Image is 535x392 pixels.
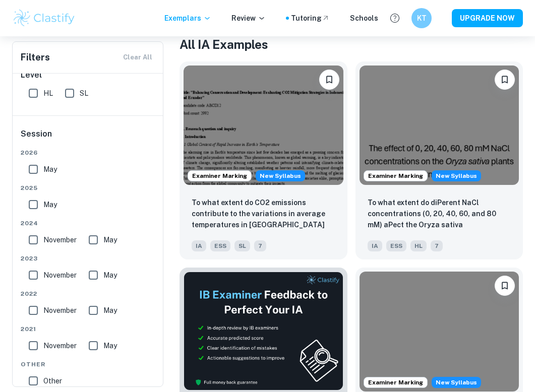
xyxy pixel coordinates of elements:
[21,128,156,148] h6: Session
[103,305,117,316] span: May
[43,340,77,351] span: November
[432,377,481,388] span: New Syllabus
[103,340,117,351] span: May
[360,272,519,391] img: ESS IA example thumbnail: How does accessibility to waste manageme
[21,50,50,64] h6: Filters
[188,171,251,180] span: Examiner Marking
[386,240,406,251] span: ESS
[164,13,211,24] p: Exemplars
[21,324,156,334] span: 2021
[360,66,519,185] img: ESS IA example thumbnail: To what extent do diPerent NaCl concentr
[43,164,57,175] span: May
[12,8,76,28] img: Clastify logo
[184,66,343,185] img: ESS IA example thumbnail: To what extent do CO2 emissions contribu
[416,13,428,24] h6: KT
[192,197,335,231] p: To what extent do CO2 emissions contribute to the variations in average temperatures in Indonesia...
[350,13,378,24] a: Schools
[495,276,515,296] button: Bookmark
[80,88,88,99] span: SL
[43,305,77,316] span: November
[43,199,57,210] span: May
[43,88,53,99] span: HL
[432,170,481,181] span: New Syllabus
[231,13,266,24] p: Review
[234,240,250,251] span: SL
[432,377,481,388] div: Starting from the May 2026 session, the ESS IA requirements have changed. We created this exempla...
[43,270,77,281] span: November
[254,240,266,251] span: 7
[319,70,339,90] button: Bookmark
[103,270,117,281] span: May
[180,61,347,259] a: Examiner MarkingStarting from the May 2026 session, the ESS IA requirements have changed. We crea...
[184,272,343,390] img: Thumbnail
[103,234,117,245] span: May
[21,360,156,369] span: Other
[256,170,305,181] div: Starting from the May 2026 session, the ESS IA requirements have changed. We created this exempla...
[210,240,230,251] span: ESS
[43,375,62,386] span: Other
[355,61,523,259] a: Examiner MarkingStarting from the May 2026 session, the ESS IA requirements have changed. We crea...
[431,240,443,251] span: 7
[192,240,206,251] span: IA
[21,148,156,157] span: 2026
[452,9,523,27] button: UPGRADE NOW
[495,70,515,90] button: Bookmark
[368,240,382,251] span: IA
[368,197,511,231] p: To what extent do diPerent NaCl concentrations (0, 20, 40, 60, and 80 mM) aPect the Oryza sativa ...
[21,289,156,298] span: 2022
[386,10,403,27] button: Help and Feedback
[43,234,77,245] span: November
[364,378,427,387] span: Examiner Marking
[21,69,156,81] h6: Level
[432,170,481,181] div: Starting from the May 2026 session, the ESS IA requirements have changed. We created this exempla...
[21,183,156,192] span: 2025
[364,171,427,180] span: Examiner Marking
[410,240,427,251] span: HL
[21,254,156,263] span: 2023
[180,35,523,53] h1: All IA Examples
[411,8,432,28] button: KT
[21,219,156,228] span: 2024
[256,170,305,181] span: New Syllabus
[291,13,330,24] a: Tutoring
